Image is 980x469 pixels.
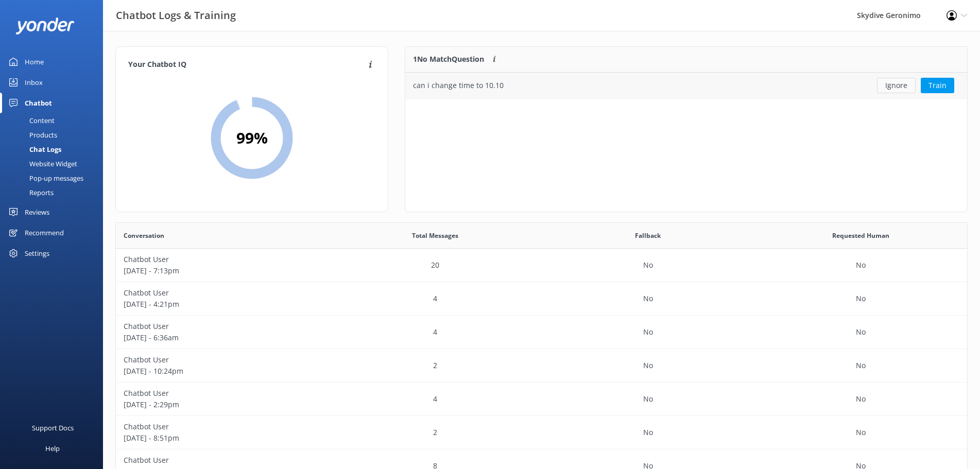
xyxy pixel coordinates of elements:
div: Content [6,113,55,128]
p: Chatbot User [124,354,321,366]
a: Website Widget [6,157,103,171]
div: row [116,416,967,449]
a: Reports [6,185,103,200]
div: Settings [25,243,49,264]
div: row [116,316,967,349]
h3: Chatbot Logs & Training [116,7,236,24]
p: [DATE] - 4:21pm [124,299,321,310]
span: Total Messages [412,231,458,240]
div: Recommend [25,222,64,243]
p: No [856,393,866,405]
p: Chatbot User [124,321,321,332]
span: Conversation [124,231,164,240]
div: row [116,383,967,416]
p: No [643,360,653,371]
p: 20 [431,259,439,271]
h4: Your Chatbot IQ [128,59,366,71]
a: Products [6,128,103,142]
p: 1 No Match Question [413,54,484,65]
p: No [856,427,866,438]
p: 2 [433,427,437,438]
p: 4 [433,393,437,405]
p: No [643,427,653,438]
p: Chatbot User [124,455,321,466]
p: [DATE] - 7:13pm [124,265,321,276]
p: No [856,293,866,304]
div: Inbox [25,72,43,93]
p: 4 [433,293,437,304]
span: Requested Human [832,231,889,240]
div: can i change time to 10.10 [413,80,504,91]
p: [DATE] - 8:51pm [124,432,321,444]
div: Chat Logs [6,142,61,157]
p: 4 [433,326,437,338]
p: No [643,293,653,304]
div: Help [45,438,60,459]
div: row [116,249,967,282]
a: Pop-up messages [6,171,103,185]
div: row [116,349,967,383]
p: Chatbot User [124,254,321,265]
p: 2 [433,360,437,371]
div: Products [6,128,57,142]
img: yonder-white-logo.png [15,18,75,34]
p: [DATE] - 6:36am [124,332,321,343]
button: Ignore [877,78,916,93]
div: Pop-up messages [6,171,83,185]
div: Chatbot [25,93,52,113]
a: Content [6,113,103,128]
p: No [856,326,866,338]
div: grid [405,73,967,98]
a: Chat Logs [6,142,103,157]
p: No [856,259,866,271]
div: Reports [6,185,54,200]
div: Reviews [25,202,49,222]
p: [DATE] - 2:29pm [124,399,321,410]
p: No [643,326,653,338]
div: Home [25,51,44,72]
button: Train [921,78,954,93]
div: Website Widget [6,157,77,171]
div: Support Docs [32,418,74,438]
p: No [643,393,653,405]
p: Chatbot User [124,421,321,432]
p: Chatbot User [124,388,321,399]
h2: 99 % [236,126,268,150]
span: Fallback [635,231,661,240]
p: No [643,259,653,271]
div: row [116,282,967,316]
div: row [405,73,967,98]
p: [DATE] - 10:24pm [124,366,321,377]
p: Chatbot User [124,287,321,299]
p: No [856,360,866,371]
